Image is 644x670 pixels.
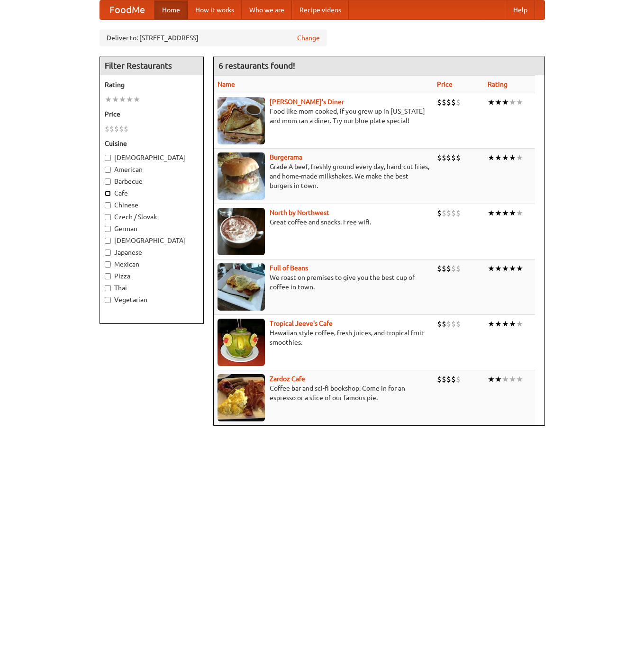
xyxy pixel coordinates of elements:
[437,374,442,384] li: $
[119,124,124,134] li: $
[105,285,111,291] input: Thai
[105,273,111,279] input: Pizza
[446,319,451,329] li: $
[437,208,442,218] li: $
[456,152,461,163] li: $
[442,374,446,384] li: $
[516,263,523,274] li: ★
[105,188,199,198] label: Cafe
[297,33,320,43] a: Change
[218,80,235,88] a: Name
[488,97,495,107] li: ★
[488,208,495,218] li: ★
[112,94,119,105] li: ★
[100,29,327,46] div: Deliver to: [STREET_ADDRESS]
[456,319,461,329] li: $
[516,319,523,329] li: ★
[114,124,119,134] li: $
[124,124,128,134] li: $
[270,264,308,272] a: Full of Beans
[100,0,154,19] a: FoodMe
[270,98,344,106] a: [PERSON_NAME]'s Diner
[105,202,111,208] input: Chinese
[502,208,509,218] li: ★
[105,80,199,89] h5: Rating
[105,250,111,256] input: Japanese
[509,319,516,329] li: ★
[495,319,502,329] li: ★
[105,224,199,233] label: German
[456,208,461,218] li: $
[105,214,111,220] input: Czech / Slovak
[516,97,523,107] li: ★
[495,374,502,384] li: ★
[218,374,265,421] img: zardoz.jpg
[446,97,451,107] li: $
[242,0,292,19] a: Who we are
[105,297,111,303] input: Vegetarian
[442,152,446,163] li: $
[451,97,456,107] li: $
[105,165,199,174] label: American
[105,139,199,148] h5: Cuisine
[488,319,495,329] li: ★
[270,153,302,161] a: Burgerama
[509,152,516,163] li: ★
[218,107,429,125] p: Food like mom cooked, if you grew up in [US_STATE] and mom ran a diner. Try our blue plate special!
[126,94,133,105] li: ★
[516,374,523,384] li: ★
[105,153,199,162] label: [DEMOGRAPHIC_DATA]
[495,97,502,107] li: ★
[451,319,456,329] li: $
[502,374,509,384] li: ★
[105,200,199,210] label: Chinese
[502,152,509,163] li: ★
[509,97,516,107] li: ★
[509,208,516,218] li: ★
[446,152,451,163] li: $
[105,283,199,293] label: Thai
[105,226,111,232] input: German
[133,94,140,105] li: ★
[442,263,446,274] li: $
[154,0,188,19] a: Home
[495,208,502,218] li: ★
[105,261,111,268] input: Mexican
[502,319,509,329] li: ★
[105,295,199,304] label: Vegetarian
[488,374,495,384] li: ★
[109,124,114,134] li: $
[105,124,109,134] li: $
[488,80,508,88] a: Rating
[442,97,446,107] li: $
[100,56,203,75] h4: Filter Restaurants
[218,273,429,292] p: We roast on premises to give you the best cup of coffee in town.
[446,263,451,274] li: $
[456,374,461,384] li: $
[105,167,111,173] input: American
[270,209,329,216] a: North by Northwest
[218,61,295,70] ng-pluralize: 6 restaurants found!
[488,152,495,163] li: ★
[105,155,111,161] input: [DEMOGRAPHIC_DATA]
[105,271,199,281] label: Pizza
[218,208,265,255] img: north.jpg
[105,109,199,119] h5: Price
[218,384,429,402] p: Coffee bar and sci-fi bookshop. Come in for an espresso or a slice of our famous pie.
[456,263,461,274] li: $
[437,152,442,163] li: $
[502,97,509,107] li: ★
[119,94,126,105] li: ★
[451,152,456,163] li: $
[509,374,516,384] li: ★
[446,208,451,218] li: $
[516,208,523,218] li: ★
[105,179,111,185] input: Barbecue
[270,375,305,383] a: Zardoz Cafe
[218,97,265,144] img: sallys.jpg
